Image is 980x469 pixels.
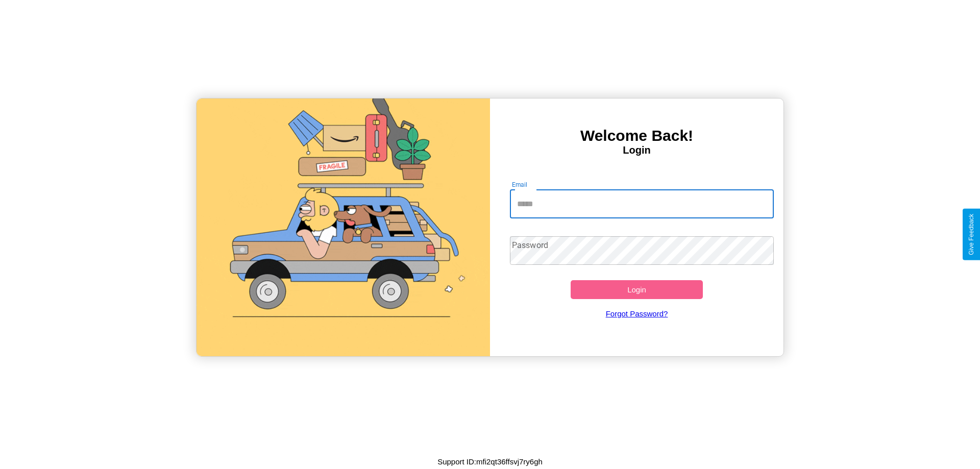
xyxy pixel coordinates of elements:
[437,455,543,468] p: Support ID: mfi2qt36ffsvj7ry6gh
[505,299,769,328] a: Forgot Password?
[197,98,490,356] img: gif
[512,180,528,189] label: Email
[968,214,975,255] div: Give Feedback
[571,280,703,299] button: Login
[490,127,783,144] h3: Welcome Back!
[490,144,783,156] h4: Login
